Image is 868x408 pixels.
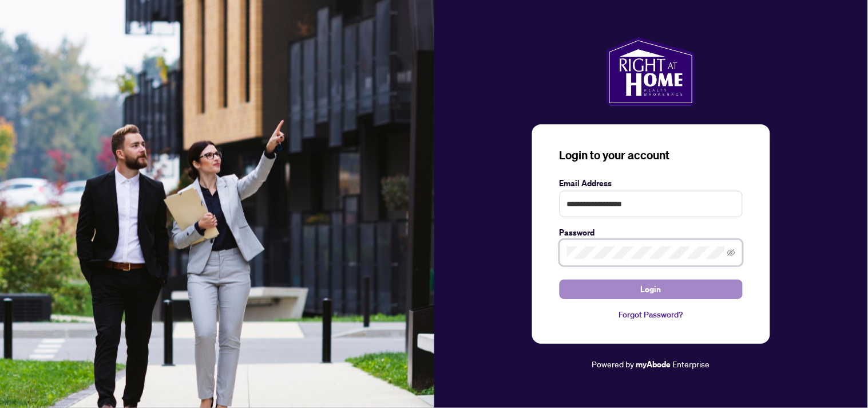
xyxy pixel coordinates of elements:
img: ma-logo [607,37,695,106]
a: myAbode [636,358,671,371]
label: Email Address [560,177,743,190]
a: Forgot Password? [560,308,743,321]
button: Login [560,280,743,299]
span: Login [641,280,661,299]
span: eye-invisible [727,249,735,257]
h3: Login to your account [560,147,743,163]
span: Powered by [592,359,635,369]
span: Enterprise [673,359,710,369]
label: Password [560,226,743,239]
